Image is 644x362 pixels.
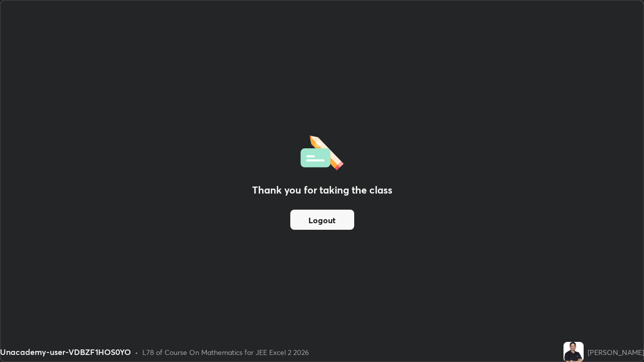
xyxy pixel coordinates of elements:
[252,183,392,198] h2: Thank you for taking the class
[588,347,644,357] div: [PERSON_NAME]
[142,347,309,357] div: L78 of Course On Mathematics for JEE Excel 2 2026
[563,342,584,362] img: 8c6bbdf08e624b6db9f7afe2b3930918.jpg
[300,132,344,170] img: offlineFeedback.1438e8b3.svg
[290,210,354,230] button: Logout
[135,347,138,357] div: •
